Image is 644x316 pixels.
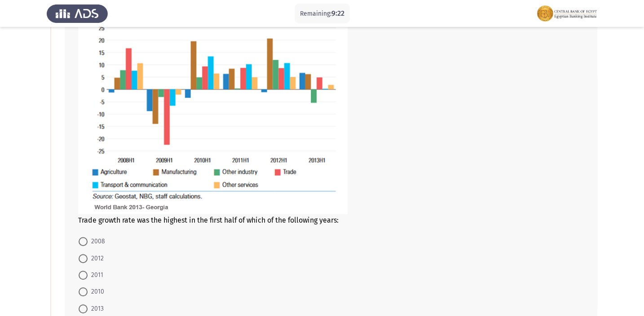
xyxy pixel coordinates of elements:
span: Trade growth rate was the highest in the first half of which of the following years: [78,216,339,224]
span: 2008 [88,236,105,247]
img: Assess Talent Management logo [47,1,108,26]
span: 2011 [88,270,103,281]
span: 2013 [88,303,104,314]
img: Assessment logo of EBI Analytical Thinking FOCUS Assessment EN [536,1,597,26]
span: 2012 [88,253,104,264]
span: 2010 [88,286,104,297]
p: Remaining: [300,8,344,19]
span: 9:22 [331,9,344,18]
